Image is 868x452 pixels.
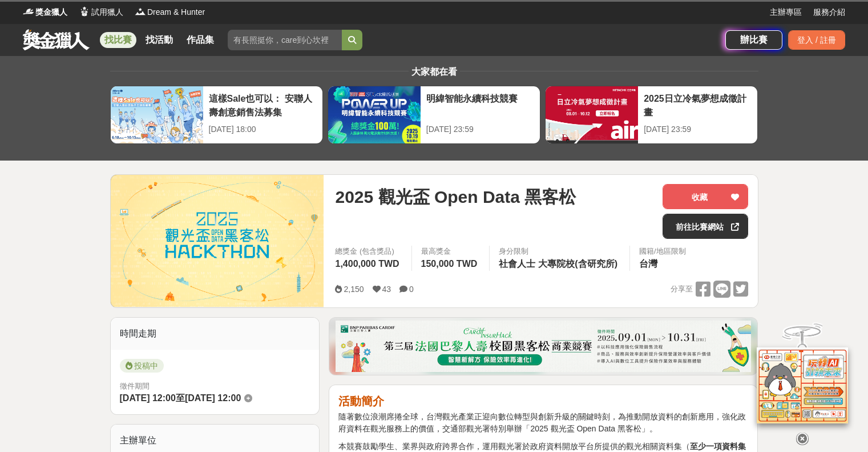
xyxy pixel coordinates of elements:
[426,92,534,118] div: 明緯智能永續科技競賽
[663,184,748,209] button: 收藏
[120,393,176,403] span: [DATE] 12:00
[336,321,751,372] img: 331336aa-f601-432f-a281-8c17b531526f.png
[757,347,848,423] img: d2146d9a-e6f6-4337-9592-8cefde37ba6b.png
[335,246,402,257] span: 總獎金 (包含獎品)
[111,175,324,307] img: Cover Image
[538,259,617,269] span: 大專院校(含研究所)
[79,6,123,18] a: Logo試用獵人
[23,6,67,18] a: Logo獎金獵人
[813,6,845,18] a: 服務介紹
[182,32,219,48] a: 作品集
[91,6,123,18] span: 試用獵人
[382,285,391,294] span: 43
[176,393,185,403] span: 至
[644,123,752,135] div: [DATE] 23:59
[100,32,136,48] a: 找比賽
[499,259,535,269] span: 社會人士
[725,30,782,50] a: 辦比賽
[185,393,241,403] span: [DATE] 12:00
[228,30,342,50] input: 有長照挺你，care到心坎裡！青春出手，拍出照顧 影音徵件活動
[328,86,540,144] a: 明緯智能永續科技競賽[DATE] 23:59
[671,281,693,298] span: 分享至
[141,32,177,48] a: 找活動
[135,6,146,17] img: Logo
[111,318,320,350] div: 時間走期
[110,86,323,144] a: 這樣Sale也可以： 安聯人壽創意銷售法募集[DATE] 18:00
[499,246,620,257] div: 身分限制
[120,359,164,373] span: 投稿中
[147,6,205,18] span: Dream & Hunter
[421,246,481,257] span: 最高獎金
[35,6,67,18] span: 獎金獵人
[335,259,399,269] span: 1,400,000 TWD
[426,123,534,135] div: [DATE] 23:59
[409,67,460,77] span: 大家都在看
[639,259,657,269] span: 台灣
[209,92,317,118] div: 這樣Sale也可以： 安聯人壽創意銷售法募集
[338,395,384,407] strong: 活動簡介
[23,6,34,17] img: Logo
[409,285,414,294] span: 0
[344,285,364,294] span: 2,150
[338,411,748,435] p: 隨著數位浪潮席捲全球，台灣觀光產業正迎向數位轉型與創新升級的關鍵時刻，為推動開放資料的創新應用，強化政府資料在觀光服務上的價值，交通部觀光署特別舉辦「2025 觀光盃 Open Data 黑客松」。
[545,86,758,144] a: 2025日立冷氣夢想成徵計畫[DATE] 23:59
[79,6,90,17] img: Logo
[663,214,748,239] a: 前往比賽網站
[135,6,205,18] a: LogoDream & Hunter
[421,259,478,269] span: 150,000 TWD
[335,184,576,210] span: 2025 觀光盃 Open Data 黑客松
[788,30,845,50] div: 登入 / 註冊
[770,6,802,18] a: 主辦專區
[639,246,686,257] div: 國籍/地區限制
[209,123,317,135] div: [DATE] 18:00
[120,382,150,390] span: 徵件期間
[644,92,752,118] div: 2025日立冷氣夢想成徵計畫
